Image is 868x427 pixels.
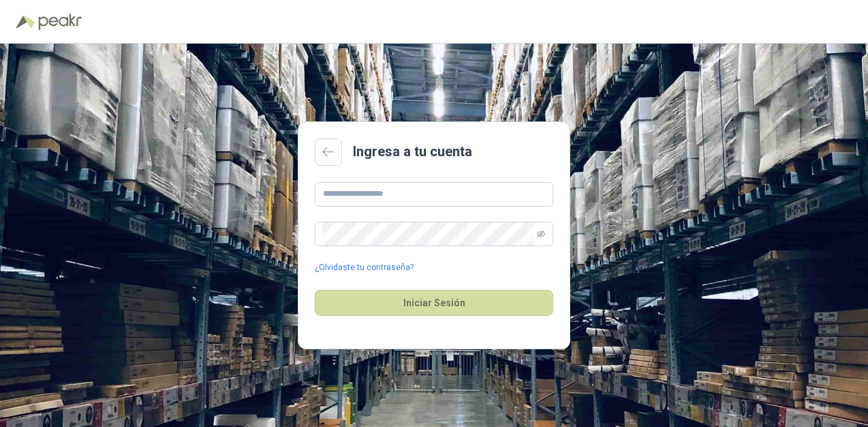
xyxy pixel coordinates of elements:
img: Logo [16,15,35,29]
button: Iniciar Sesión [315,290,553,316]
a: ¿Olvidaste tu contraseña? [315,261,414,274]
h2: Ingresa a tu cuenta [353,141,472,162]
img: Peakr [38,14,82,30]
span: eye-invisible [537,230,545,238]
